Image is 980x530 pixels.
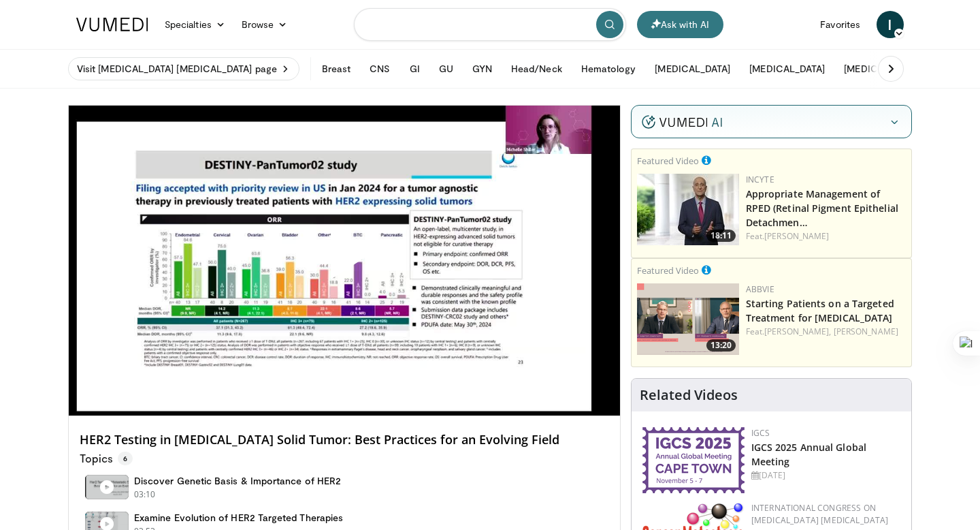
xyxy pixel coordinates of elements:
[741,55,833,82] button: [MEDICAL_DATA]
[746,297,894,324] a: Starting Patients on a Targeted Treatment for [MEDICAL_DATA]
[746,326,906,338] div: Feat.
[69,106,620,416] video-js: Video Player
[637,174,739,245] img: dfb61434-267d-484a-acce-b5dc2d5ee040.150x105_q85_crop-smart_upscale.jpg
[68,57,299,80] a: Visit [MEDICAL_DATA] [MEDICAL_DATA] page
[751,469,900,482] div: [DATE]
[361,55,398,82] button: CNS
[134,488,156,501] p: 03:10
[134,512,343,524] h4: Examine Evolution of HER2 Targeted Therapies
[76,18,148,31] img: VuMedi Logo
[314,55,359,82] button: Breast
[836,55,928,82] button: [MEDICAL_DATA]
[118,452,133,465] span: 6
[222,194,467,328] button: Play Video
[637,11,723,38] button: Ask with AI
[80,452,133,465] p: Topics
[637,155,699,167] small: Featured Video
[157,11,233,38] a: Specialties
[746,283,774,295] a: AbbVie
[642,427,745,493] img: 680d42be-3514-43f9-8300-e9d2fda7c814.png.150x105_q85_autocrop_double_scale_upscale_version-0.2.png
[354,8,626,41] input: Search topics, interventions
[706,339,736,352] span: 13:20
[751,502,889,526] a: International Congress on [MEDICAL_DATA] [MEDICAL_DATA]
[746,230,906,243] div: Feat.
[233,11,296,38] a: Browse
[746,187,898,229] a: Appropriate Management of RPED (Retinal Pigment Epithelial Detachmen…
[464,55,500,82] button: GYN
[431,55,461,82] button: GU
[764,326,831,337] a: [PERSON_NAME],
[402,55,428,82] button: GI
[706,230,736,242] span: 18:11
[812,11,868,38] a: Favorites
[637,264,699,277] small: Featured Video
[573,55,644,82] button: Hematology
[80,433,609,448] h4: HER2 Testing in [MEDICAL_DATA] Solid Tumor: Best Practices for an Evolving Field
[640,387,738,403] h4: Related Videos
[834,326,898,337] a: [PERSON_NAME]
[764,230,829,242] a: [PERSON_NAME]
[503,55,570,82] button: Head/Neck
[647,55,738,82] button: [MEDICAL_DATA]
[746,174,774,185] a: Incyte
[642,115,722,129] img: vumedi-ai-logo.v2.svg
[637,174,739,245] a: 18:11
[637,283,739,355] img: 6ca01499-7cce-452c-88aa-23c3ba7ab00f.png.150x105_q85_crop-smart_upscale.png
[134,475,341,487] h4: Discover Genetic Basis & Importance of HER2
[877,11,904,38] a: I
[751,441,866,468] a: IGCS 2025 Annual Global Meeting
[637,283,739,355] a: 13:20
[751,427,770,439] a: IGCS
